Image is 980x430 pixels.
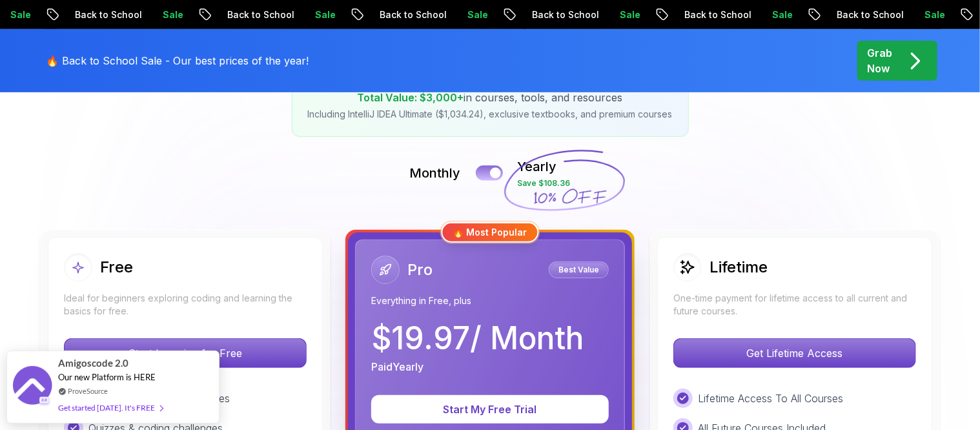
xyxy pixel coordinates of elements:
[551,263,607,276] p: Best Value
[358,91,464,104] span: Total Value: $3,000+
[68,385,108,396] a: ProveSource
[54,8,142,21] p: Back to School
[447,8,488,21] p: Sale
[207,8,294,21] p: Back to School
[674,339,915,367] p: Get Lifetime Access
[673,347,916,360] a: Get Lifetime Access
[673,292,916,318] p: One-time payment for lifetime access to all current and future courses.
[664,8,751,21] p: Back to School
[142,8,183,21] p: Sale
[46,53,309,68] p: 🔥 Back to School Sale - Our best prices of the year!
[410,164,461,182] p: Monthly
[13,366,52,408] img: provesource social proof notification image
[58,400,163,415] div: Get started [DATE]. It's FREE
[58,356,128,371] span: Amigoscode 2.0
[904,8,945,21] p: Sale
[816,8,904,21] p: Back to School
[65,339,306,367] p: Start Learning for Free
[698,391,843,406] p: Lifetime Access To All Courses
[599,8,640,21] p: Sale
[371,359,424,374] p: Paid Yearly
[371,395,609,424] button: Start My Free Trial
[407,260,433,280] h2: Pro
[751,8,793,21] p: Sale
[371,294,609,307] p: Everything in Free, plus
[308,108,673,121] p: Including IntelliJ IDEA Ultimate ($1,034.24), exclusive textbooks, and premium courses
[867,45,892,76] p: Grab Now
[294,8,336,21] p: Sale
[64,338,307,368] button: Start Learning for Free
[387,402,593,417] p: Start My Free Trial
[58,372,156,382] span: Our new Platform is HERE
[64,347,307,360] a: Start Learning for Free
[371,323,584,354] p: $ 19.97 / Month
[359,8,447,21] p: Back to School
[511,8,599,21] p: Back to School
[308,90,673,105] p: in courses, tools, and resources
[673,338,916,368] button: Get Lifetime Access
[709,257,768,278] h2: Lifetime
[64,292,307,318] p: Ideal for beginners exploring coding and learning the basics for free.
[100,257,133,278] h2: Free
